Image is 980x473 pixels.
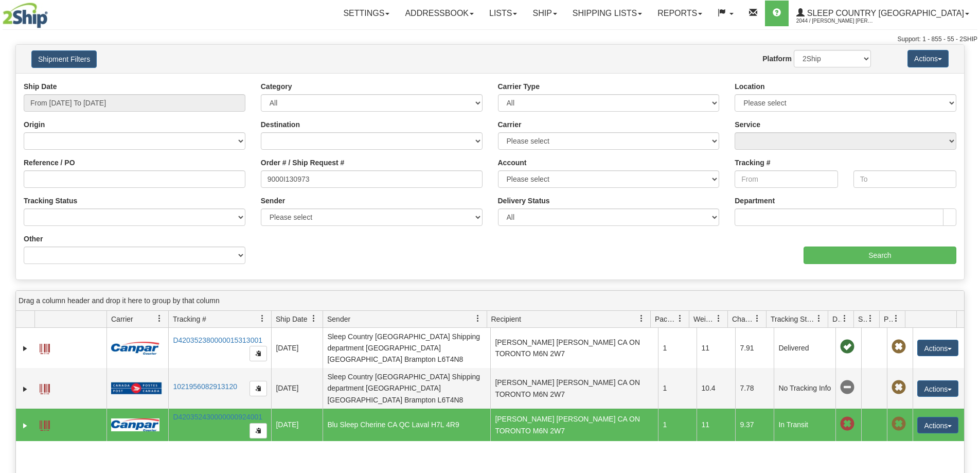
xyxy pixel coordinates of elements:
label: Account [498,157,527,168]
a: Label [40,379,50,396]
label: Destination [261,119,300,130]
label: Category [261,81,292,92]
a: D420352430000000924001 [173,413,262,421]
span: 2044 / [PERSON_NAME] [PERSON_NAME] [796,16,874,26]
td: Delivered [774,328,835,368]
span: On time [840,340,854,354]
a: Ship [525,1,564,26]
td: No Tracking Info [774,368,835,408]
input: From [735,170,838,188]
span: Late [840,417,854,431]
a: Expand [20,343,30,354]
td: Sleep Country [GEOGRAPHIC_DATA] Shipping department [GEOGRAPHIC_DATA] [GEOGRAPHIC_DATA] Brampton ... [323,328,490,368]
label: Other [24,234,43,244]
a: Reports [650,1,710,26]
a: Weight filter column settings [710,310,727,327]
span: Pickup Not Assigned [892,380,906,395]
td: [PERSON_NAME] [PERSON_NAME] CA ON TORONTO M6N 2W7 [490,409,658,442]
td: Blu Sleep Cherine CA QC Laval H7L 4R9 [323,409,490,442]
td: [DATE] [271,328,323,368]
a: Delivery Status filter column settings [836,310,853,327]
img: 20 - Canada Post [111,382,162,395]
span: No Tracking Info [840,380,854,395]
a: Addressbook [397,1,482,26]
label: Order # / Ship Request # [261,157,345,168]
a: Shipping lists [565,1,650,26]
iframe: chat widget [956,184,979,289]
a: Sender filter column settings [469,310,487,327]
label: Carrier Type [498,81,540,92]
label: Tracking # [735,157,770,168]
button: Copy to clipboard [250,381,267,396]
a: Tracking # filter column settings [254,310,271,327]
label: Reference / PO [24,157,75,168]
span: Tracking Status [771,314,815,324]
a: Ship Date filter column settings [305,310,323,327]
label: Sender [261,196,285,206]
label: Department [735,196,775,206]
a: Charge filter column settings [749,310,766,327]
a: D420352380000015313001 [173,336,262,344]
button: Actions [917,417,958,433]
label: Origin [24,119,45,130]
a: Label [40,339,50,356]
span: Sleep Country [GEOGRAPHIC_DATA] [805,9,964,17]
a: Pickup Status filter column settings [887,310,905,327]
span: Shipment Issues [858,314,867,324]
a: Recipient filter column settings [633,310,650,327]
a: Settings [335,1,397,26]
span: Carrier [111,314,133,324]
button: Actions [917,380,958,397]
td: 11 [697,328,735,368]
td: [PERSON_NAME] [PERSON_NAME] CA ON TORONTO M6N 2W7 [490,328,658,368]
span: Charge [732,314,754,324]
td: 7.91 [735,328,774,368]
div: Support: 1 - 855 - 55 - 2SHIP [3,35,977,44]
span: Tracking # [173,314,206,324]
label: Platform [762,54,792,64]
label: Delivery Status [498,196,550,206]
a: Shipment Issues filter column settings [862,310,879,327]
td: 11 [697,409,735,442]
img: logo2044.jpg [3,3,48,28]
button: Actions [907,50,949,67]
button: Shipment Filters [31,50,97,68]
a: Tracking Status filter column settings [810,310,828,327]
a: Packages filter column settings [671,310,689,327]
span: Recipient [491,314,521,324]
a: Expand [20,421,30,431]
img: 14 - Canpar [111,418,159,431]
label: Tracking Status [24,196,77,206]
button: Copy to clipboard [250,346,267,361]
a: 1021956082913120 [173,382,237,391]
td: 1 [658,328,697,368]
button: Copy to clipboard [250,423,267,439]
input: To [853,170,956,188]
a: Carrier filter column settings [151,310,168,327]
td: 1 [658,409,697,442]
label: Service [735,119,760,130]
span: Pickup Not Assigned [892,417,906,431]
td: Sleep Country [GEOGRAPHIC_DATA] Shipping department [GEOGRAPHIC_DATA] [GEOGRAPHIC_DATA] Brampton ... [323,368,490,408]
input: Search [804,247,956,264]
td: [PERSON_NAME] [PERSON_NAME] CA ON TORONTO M6N 2W7 [490,368,658,408]
span: Pickup Status [884,314,893,324]
img: 14 - Canpar [111,342,159,355]
td: [DATE] [271,368,323,408]
span: Packages [655,314,676,324]
td: In Transit [774,409,835,442]
a: Lists [482,1,525,26]
span: Weight [693,314,715,324]
label: Ship Date [24,81,57,92]
span: Pickup Not Assigned [892,340,906,354]
span: Sender [327,314,350,324]
a: Expand [20,384,30,394]
td: 10.4 [697,368,735,408]
td: 1 [658,368,697,408]
span: Delivery Status [832,314,841,324]
button: Actions [917,340,958,356]
td: 7.78 [735,368,774,408]
div: grid grouping header [16,291,964,311]
td: 9.37 [735,409,774,442]
span: Ship Date [276,314,307,324]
